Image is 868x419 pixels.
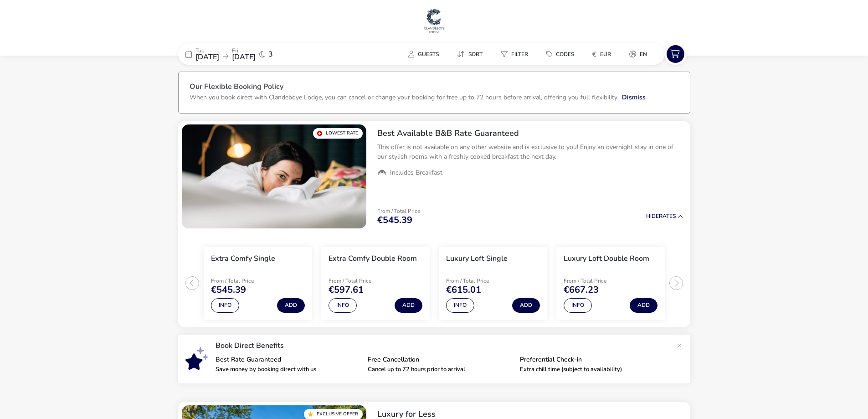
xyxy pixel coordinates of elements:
button: Info [211,298,239,313]
p: Free Cancellation [368,357,513,363]
naf-pibe-menu-bar-item: Filter [493,47,539,61]
span: 3 [268,51,273,58]
span: [DATE] [195,52,219,62]
span: €615.01 [446,285,481,295]
span: €545.39 [211,285,246,295]
div: Lowest Rate [313,128,363,139]
button: Dismiss [622,93,646,102]
p: From / Total Price [329,278,406,284]
span: Hide [646,212,659,220]
span: [DATE] [232,52,256,62]
span: EUR [600,51,611,58]
p: Cancel up to 72 hours prior to arrival [368,367,513,372]
p: From / Total Price [377,208,420,214]
p: When you book direct with Clandeboye Lodge, you can cancel or change your booking for free up to ... [190,93,618,102]
swiper-slide: 1 / 1 [182,124,366,228]
span: en [640,51,647,58]
button: en [622,47,654,61]
p: Best Rate Guaranteed [216,357,360,363]
button: Info [446,298,474,313]
button: Add [395,298,422,313]
swiper-slide: 2 / 4 [317,243,434,324]
div: Tue[DATE]Fri[DATE]3 [178,43,315,65]
p: Extra chill time (subject to availability) [520,367,665,372]
span: €667.23 [564,285,599,295]
span: Includes Breakfast [390,169,442,177]
p: Preferential Check-in [520,357,665,363]
h3: Extra Comfy Single [211,254,275,264]
span: Guests [418,51,439,58]
swiper-slide: 3 / 4 [434,243,552,324]
p: From / Total Price [211,278,289,284]
button: Info [329,298,357,313]
p: From / Total Price [564,278,642,284]
p: Fri [232,48,256,53]
h3: Our Flexible Booking Policy [190,83,679,93]
naf-pibe-menu-bar-item: en [622,47,658,61]
p: This offer is not available on any other website and is exclusive to you! Enjoy an overnight stay... [377,142,683,161]
naf-pibe-menu-bar-item: Guests [401,47,450,61]
div: Best Available B&B Rate GuaranteedThis offer is not available on any other website and is exclusi... [370,121,690,185]
span: €545.39 [377,216,412,225]
span: Sort [468,51,483,58]
span: Codes [556,51,574,58]
naf-pibe-menu-bar-item: Sort [450,47,493,61]
h3: Luxury Loft Double Room [564,254,649,264]
i: € [592,50,596,59]
span: Filter [511,51,528,58]
button: HideRates [646,213,683,219]
img: Main Website [423,7,446,35]
p: Tue [195,48,219,53]
span: €597.61 [329,285,364,295]
button: Info [564,298,592,313]
h3: Extra Comfy Double Room [329,254,417,264]
naf-pibe-menu-bar-item: Codes [539,47,585,61]
button: Codes [539,47,581,61]
h2: Best Available B&B Rate Guaranteed [377,128,683,139]
naf-pibe-menu-bar-item: €EUR [585,47,622,61]
p: Book Direct Benefits [216,342,672,349]
button: €EUR [585,47,618,61]
button: Add [277,298,305,313]
swiper-slide: 4 / 4 [552,243,669,324]
button: Add [512,298,540,313]
button: Filter [493,47,535,61]
button: Guests [401,47,446,61]
button: Add [630,298,657,313]
button: Sort [450,47,490,61]
h3: Luxury Loft Single [446,254,508,264]
swiper-slide: 1 / 4 [199,243,317,324]
p: From / Total Price [446,278,524,284]
p: Save money by booking direct with us [216,367,360,372]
